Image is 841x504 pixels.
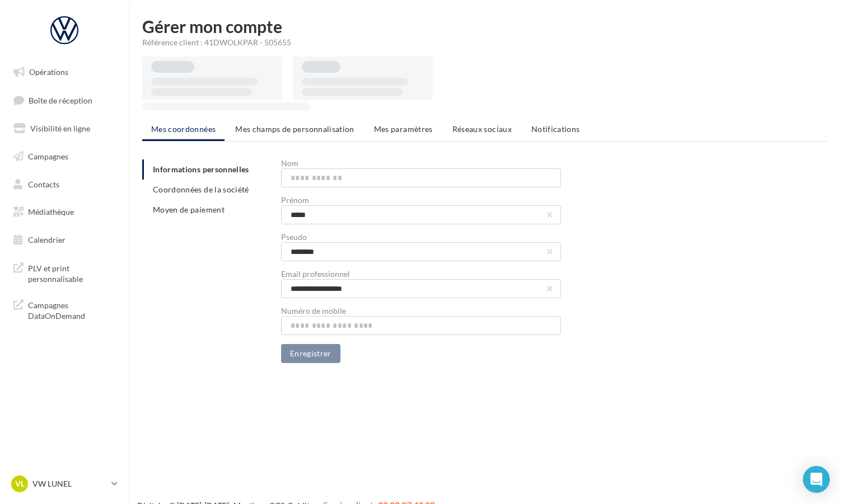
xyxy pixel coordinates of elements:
[281,344,340,363] button: Enregistrer
[30,124,90,133] span: Visibilité en ligne
[7,60,122,84] a: Opérations
[29,67,68,77] span: Opérations
[281,270,561,278] div: Email professionnel
[9,473,120,494] a: VL VW LUNEL
[28,235,66,244] span: Calendrier
[32,478,107,489] p: VW LUNEL
[7,117,122,140] a: Visibilité en ligne
[281,196,561,204] div: Prénom
[7,200,122,224] a: Médiathèque
[7,145,122,168] a: Campagnes
[374,124,433,134] span: Mes paramètres
[142,37,828,48] div: Référence client : 41DWOLKPAR - 505655
[153,185,249,194] span: Coordonnées de la société
[28,298,115,322] span: Campagnes DataOnDemand
[142,18,828,35] h1: Gérer mon compte
[153,205,225,214] span: Moyen de paiement
[7,173,122,196] a: Contacts
[28,261,115,285] span: PLV et print personnalisable
[281,159,561,167] div: Nom
[29,95,92,105] span: Boîte de réception
[281,233,561,241] div: Pseudo
[452,124,512,134] span: Réseaux sociaux
[235,124,354,134] span: Mes champs de personnalisation
[7,256,122,289] a: PLV et print personnalisable
[7,88,122,112] a: Boîte de réception
[531,124,580,134] span: Notifications
[28,179,59,189] span: Contacts
[28,207,74,216] span: Médiathèque
[803,466,830,493] div: Open Intercom Messenger
[281,307,561,315] div: Numéro de mobile
[28,152,68,161] span: Campagnes
[7,293,122,326] a: Campagnes DataOnDemand
[7,228,122,252] a: Calendrier
[15,478,25,489] span: VL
